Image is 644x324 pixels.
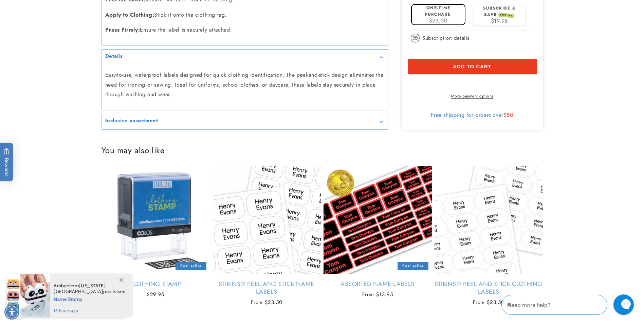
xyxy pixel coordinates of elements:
[429,16,448,24] span: $23.50
[105,70,385,100] p: Easy-to-use, waterproof labels designed for quick clothing identification. The peel-and-stick des...
[435,280,543,296] a: Stikins® Peel and Stick Clothing Labels
[105,10,385,20] p: Stick it onto the clothing tag.
[4,305,19,320] div: Accessibility Menu
[105,11,154,19] strong: Apply to Clothing:
[102,145,543,156] h2: You may also like
[491,17,508,24] span: $19.98
[507,111,513,119] span: 50
[102,280,210,288] a: Clothing Stamp
[54,283,126,294] span: from , purchased
[105,26,140,34] strong: Press Firmly:
[79,283,106,289] span: [US_STATE]
[5,270,86,290] iframe: Sign Up via Text for Offers
[105,53,123,60] h2: Details
[324,280,432,288] a: Assorted Name Labels
[408,111,537,118] div: Free shipping for orders over
[54,308,126,314] span: 16 hours ago
[105,118,158,124] h2: Inclusive assortment
[499,13,514,18] span: SAVE 15%
[425,5,451,17] label: One-time purchase
[54,288,103,294] span: [GEOGRAPHIC_DATA]
[54,294,126,303] span: Name Stamp
[483,5,516,18] label: Subscribe & save
[503,111,507,119] span: $
[408,93,537,99] a: More payment options
[408,58,537,74] button: Add to cart
[213,280,321,296] a: Stikins® Peel and Stick Name Labels
[102,50,388,65] summary: Details
[105,25,385,35] p: Ensure the label is securely attached.
[3,148,10,177] span: Rewards
[422,34,470,42] span: Subscription details
[501,292,637,317] iframe: Gorgias Floating Chat
[102,114,388,129] summary: Inclusive assortment
[453,63,492,69] span: Add to cart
